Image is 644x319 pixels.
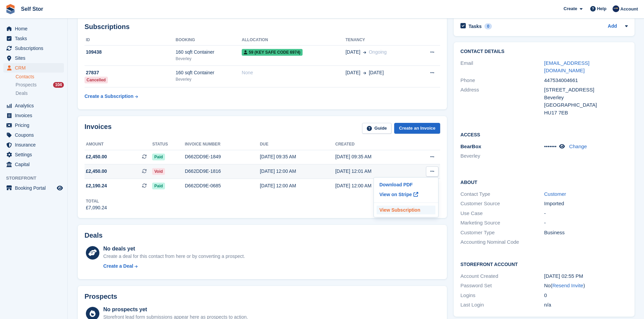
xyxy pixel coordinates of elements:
[460,272,544,280] div: Account Created
[15,44,55,53] span: Subscriptions
[544,282,628,290] div: No
[394,123,440,134] a: Create an Invoice
[544,101,628,109] div: [GEOGRAPHIC_DATA]
[3,130,64,140] a: menu
[3,44,64,53] a: menu
[377,189,435,200] p: View on Stripe
[544,191,566,197] a: Customer
[15,101,55,110] span: Analytics
[3,140,64,150] a: menu
[345,49,360,56] span: [DATE]
[3,160,64,169] a: menu
[103,263,133,270] div: Create a Deal
[369,69,384,76] span: [DATE]
[3,63,64,73] a: menu
[362,123,392,134] a: Guide
[544,94,628,102] div: Beverley
[85,69,176,76] div: 27837
[460,179,628,185] h2: About
[86,168,107,175] span: £2,450.00
[176,76,242,82] div: Beverley
[3,150,64,159] a: menu
[15,150,55,159] span: Settings
[3,24,64,33] a: menu
[15,183,55,193] span: Booking Portal
[460,238,544,246] div: Accounting Nominal Code
[86,182,107,189] span: £2,190.24
[3,101,64,110] a: menu
[56,184,64,192] a: Preview store
[544,60,590,74] a: [EMAIL_ADDRESS][DOMAIN_NAME]
[176,69,242,76] div: 160 sqft Container
[53,82,64,88] div: 104
[544,86,628,94] div: [STREET_ADDRESS]
[460,200,544,208] div: Customer Source
[608,23,617,30] a: Add
[345,69,360,76] span: [DATE]
[544,292,628,299] div: 0
[544,77,628,84] div: 447534004661
[185,139,260,150] th: Invoice number
[15,53,55,63] span: Sites
[460,143,481,149] span: BearBox
[16,90,64,97] a: Deals
[460,301,544,309] div: Last Login
[460,49,628,54] h2: Contact Details
[86,198,107,204] div: Total
[544,143,557,149] span: •••••••
[552,283,583,288] a: Resend Invite
[460,282,544,290] div: Password Set
[460,190,544,198] div: Contact Type
[86,204,107,211] div: £7,090.24
[85,293,117,300] h2: Prospects
[345,35,416,46] th: Tenancy
[85,90,138,103] a: Create a Subscription
[460,77,544,84] div: Phone
[185,153,260,160] div: D662DD9E-1849
[544,272,628,280] div: [DATE] 02:55 PM
[569,143,587,149] a: Change
[85,232,102,239] h2: Deals
[260,168,335,175] div: [DATE] 12:00 AM
[15,24,55,33] span: Home
[5,4,16,14] img: stora-icon-8386f47178a22dfd0bd8f6a31ec36ba5ce8667c1dd55bd0f319d3a0aa187defe.svg
[85,93,134,100] div: Create a Subscription
[335,168,411,175] div: [DATE] 12:01 AM
[551,283,585,288] span: ( )
[15,160,55,169] span: Capital
[260,153,335,160] div: [DATE] 09:35 AM
[335,153,411,160] div: [DATE] 09:35 AM
[544,109,628,117] div: HU17 7EB
[460,219,544,227] div: Marketing Source
[377,180,435,189] p: Download PDF
[176,56,242,62] div: Beverley
[85,49,176,56] div: 109438
[3,121,64,130] a: menu
[335,139,411,150] th: Created
[15,121,55,130] span: Pricing
[15,63,55,73] span: CRM
[469,23,482,29] h2: Tasks
[377,206,435,214] a: View Subscription
[15,140,55,150] span: Insurance
[152,154,165,160] span: Paid
[85,123,112,134] h2: Invoices
[6,175,67,182] span: Storefront
[152,168,165,175] span: Void
[369,49,387,55] span: Ongoing
[335,182,411,189] div: [DATE] 12:00 AM
[152,183,165,189] span: Paid
[242,49,303,56] span: 59 (Key Safe Code 6974)
[544,219,628,227] div: -
[544,229,628,237] div: Business
[460,152,544,160] li: Beverley
[103,253,245,260] div: Create a deal for this contact from here or by converting a prospect.
[544,301,628,309] div: n/a
[3,111,64,120] a: menu
[103,263,245,270] a: Create a Deal
[185,168,260,175] div: D662DD9E-1816
[620,6,638,12] span: Account
[3,53,64,63] a: menu
[484,23,492,29] div: 0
